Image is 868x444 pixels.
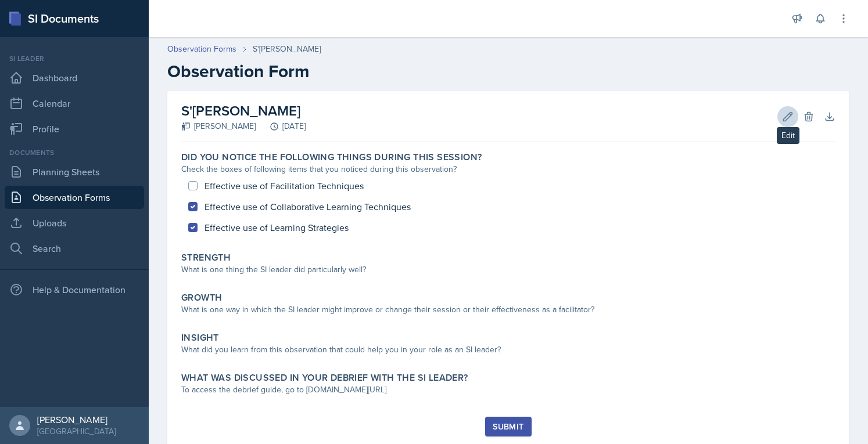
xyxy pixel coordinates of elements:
[167,61,849,82] h2: Observation Form
[256,120,306,132] div: [DATE]
[5,147,144,158] div: Documents
[5,117,144,140] a: Profile
[5,160,144,183] a: Planning Sheets
[181,292,222,304] label: Growth
[777,106,798,127] button: Edit
[493,422,523,431] div: Submit
[181,252,231,263] label: Strength
[37,414,116,425] div: [PERSON_NAME]
[5,278,144,301] div: Help & Documentation
[181,384,835,396] div: To access the debrief guide, go to [DOMAIN_NAME][URL]
[181,332,219,344] label: Insight
[5,186,144,209] a: Observation Forms
[181,372,468,384] label: What was discussed in your debrief with the SI Leader?
[5,53,144,64] div: Si leader
[181,304,835,316] div: What is one way in which the SI leader might improve or change their session or their effectivene...
[5,92,144,115] a: Calendar
[181,163,835,175] div: Check the boxes of following items that you noticed during this observation?
[167,43,236,55] a: Observation Forms
[181,344,835,356] div: What did you learn from this observation that could help you in your role as an SI leader?
[37,425,116,437] div: [GEOGRAPHIC_DATA]
[5,237,144,260] a: Search
[5,211,144,234] a: Uploads
[5,66,144,89] a: Dashboard
[181,263,835,276] div: What is one thing the SI leader did particularly well?
[253,43,321,55] div: S'[PERSON_NAME]
[181,100,306,121] h2: S'[PERSON_NAME]
[181,120,256,132] div: [PERSON_NAME]
[485,417,531,436] button: Submit
[181,151,482,163] label: Did you notice the following things during this session?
